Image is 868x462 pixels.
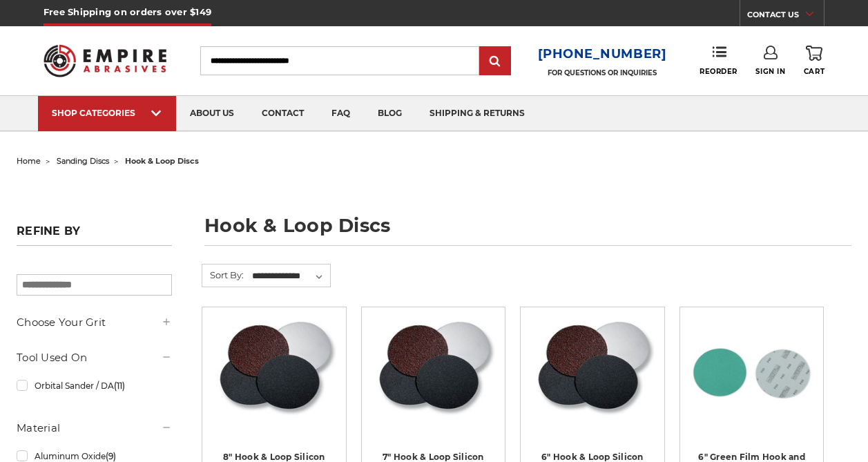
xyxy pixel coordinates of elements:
[538,44,667,64] a: [PHONE_NUMBER]
[204,216,851,246] h1: hook & loop discs
[700,46,737,75] a: Reorder
[700,67,737,76] span: Reorder
[372,317,496,427] img: Silicon Carbide 7" Hook & Loop Edger Discs
[212,317,336,427] img: Silicon Carbide 8" Hook & Loop Edger Discs
[17,420,172,436] h5: Material
[248,96,318,131] a: contact
[690,317,814,427] img: 6-inch 60-grit green film hook and loop sanding discs with fast cutting aluminum oxide for coarse...
[416,96,539,131] a: shipping & returns
[530,317,655,427] img: Silicon Carbide 6" Hook & Loop Edger Discs
[17,156,41,166] a: home
[250,266,330,287] select: Sort By:
[17,314,172,331] h5: Choose Your Grit
[125,156,199,166] span: hook & loop discs
[106,451,116,461] span: (9)
[44,37,166,85] img: Empire Abrasives
[481,48,509,75] input: Submit
[318,96,364,131] a: faq
[804,67,824,76] span: Cart
[114,381,125,391] span: (11)
[57,156,109,166] a: sanding discs
[17,224,172,246] h5: Refine by
[538,68,667,77] p: FOR QUESTIONS OR INQUIRIES
[804,46,824,76] a: Cart
[52,108,162,118] div: SHOP CATEGORIES
[364,96,416,131] a: blog
[176,96,248,131] a: about us
[17,349,172,366] h5: Tool Used On
[202,264,244,285] label: Sort By:
[747,7,824,26] a: CONTACT US
[17,374,172,398] a: Orbital Sander / DA
[755,67,785,76] span: Sign In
